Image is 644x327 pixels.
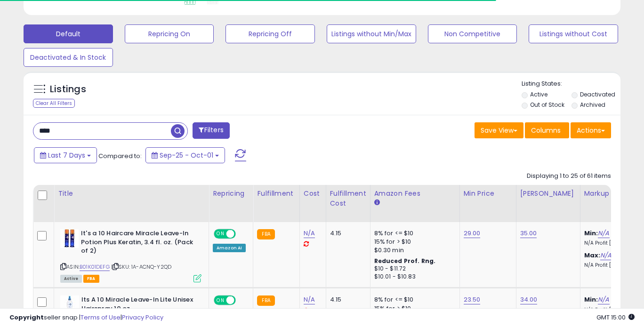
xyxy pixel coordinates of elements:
div: $10.01 - $10.83 [374,273,452,281]
h5: Listings [50,83,86,96]
label: Deactivated [580,90,615,98]
strong: Copyright [9,313,44,322]
a: 23.50 [464,295,481,304]
a: 35.00 [520,229,537,238]
div: 8% for <= $10 [374,229,452,238]
a: Terms of Use [80,313,121,322]
a: N/A [598,229,609,238]
div: Repricing [213,189,249,199]
b: Max: [584,251,601,260]
div: Fulfillment Cost [330,189,366,208]
small: FBA [257,229,274,239]
button: Filters [193,122,229,139]
div: Title [58,189,205,199]
div: 4.15 [330,295,363,304]
label: Out of Stock [530,101,564,109]
div: 4.15 [330,229,363,238]
b: Min: [584,229,598,238]
button: Last 7 Days [34,147,97,163]
span: Sep-25 - Oct-01 [160,151,213,160]
div: $10 - $11.72 [374,265,452,273]
div: Fulfillment [257,189,295,199]
a: N/A [600,251,612,260]
b: It's a 10 Haircare Miracle Leave-In Potion Plus Keratin, 3.4 fl. oz. (Pack of 2) [81,229,195,258]
button: Repricing Off [225,24,315,43]
div: $0.30 min [374,246,452,255]
img: 2162df0RUNL._SL40_.jpg [60,295,79,314]
a: Privacy Policy [122,313,163,322]
button: Listings without Cost [529,24,618,43]
button: Deactivated & In Stock [24,48,113,67]
a: N/A [304,295,315,304]
span: FBA [83,275,99,283]
img: 41cFzUaNTXL._SL40_.jpg [60,229,79,248]
button: Listings without Min/Max [327,24,416,43]
b: Reduced Prof. Rng. [374,257,436,265]
div: [PERSON_NAME] [520,189,576,199]
span: ON [215,296,226,304]
label: Active [530,90,547,98]
span: | SKU: 1A-ACNQ-Y2QD [111,263,171,271]
div: Cost [304,189,322,199]
span: ON [215,230,226,238]
span: Compared to: [98,152,142,160]
button: Save View [475,122,523,138]
a: N/A [304,229,315,238]
span: 2025-10-9 15:00 GMT [596,313,635,322]
span: Last 7 Days [48,151,85,160]
button: Repricing On [125,24,214,43]
span: Columns [531,126,561,135]
div: Displaying 1 to 25 of 61 items [527,172,611,181]
div: Amazon AI [213,244,246,252]
a: B01K01DEFG [80,263,110,271]
div: Amazon Fees [374,189,456,199]
small: FBA [257,295,274,306]
button: Non Competitive [428,24,517,43]
button: Columns [525,122,569,138]
b: Its A 10 Miracle Leave-In Lite Unisex Hairspray 10 oz [81,295,196,315]
div: 15% for > $10 [374,238,452,246]
b: Min: [584,295,598,304]
a: 34.00 [520,295,538,304]
span: All listings currently available for purchase on Amazon [60,275,82,283]
label: Archived [580,101,605,109]
div: seller snap | | [9,313,163,322]
div: ASIN: [60,229,201,281]
a: 29.00 [464,229,481,238]
div: 8% for <= $10 [374,295,452,304]
div: Min Price [464,189,512,199]
small: Amazon Fees. [374,199,380,207]
p: Listing States: [522,80,621,88]
button: Actions [571,122,611,138]
a: N/A [598,295,609,304]
div: Clear All Filters [33,99,75,108]
button: Default [24,24,113,43]
button: Sep-25 - Oct-01 [145,147,225,163]
span: OFF [234,230,250,238]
